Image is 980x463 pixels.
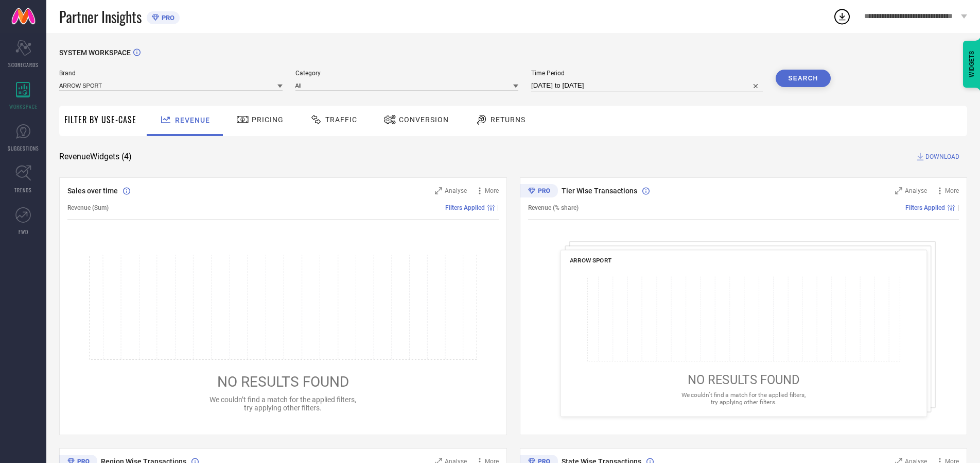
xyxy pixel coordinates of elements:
button: Search [776,70,831,87]
span: Revenue Widgets ( 4 ) [59,152,132,162]
span: Revenue (% share) [528,204,579,211]
span: SUGGESTIONS [8,144,39,152]
span: We couldn’t find a match for the applied filters, try applying other filters. [681,391,806,405]
span: Category [295,70,519,77]
span: More [945,187,959,194]
span: Revenue [175,116,210,124]
span: TRENDS [14,186,32,194]
span: NO RESULTS FOUND [687,373,799,387]
span: Analyse [445,187,467,194]
span: Time Period [531,70,763,77]
svg: Zoom [895,187,902,194]
span: DOWNLOAD [925,152,959,162]
span: PRO [159,14,174,22]
div: Open download list [833,7,851,26]
svg: Zoom [435,187,442,194]
span: Analyse [905,187,927,194]
span: | [957,204,959,211]
span: Revenue (Sum) [67,204,109,211]
span: SCORECARDS [8,61,39,69]
div: Premium [520,184,558,200]
span: Filter By Use-Case [64,113,136,126]
span: | [497,204,499,211]
span: WORKSPACE [9,103,38,110]
span: Brand [59,70,283,77]
input: Select time period [531,79,763,92]
span: Tier Wise Transactions [562,187,637,195]
span: We couldn’t find a match for the applied filters, try applying other filters. [209,395,356,412]
span: Returns [491,115,526,124]
span: SYSTEM WORKSPACE [59,48,131,57]
span: FWD [19,228,28,236]
span: Traffic [325,115,357,124]
span: Partner Insights [59,6,142,27]
span: Conversion [399,115,449,124]
span: NO RESULTS FOUND [217,373,349,390]
span: More [485,187,499,194]
span: Filters Applied [445,204,485,211]
span: Sales over time [67,187,118,195]
span: Filters Applied [905,204,945,211]
span: Pricing [252,115,284,124]
span: ARROW SPORT [569,257,611,264]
